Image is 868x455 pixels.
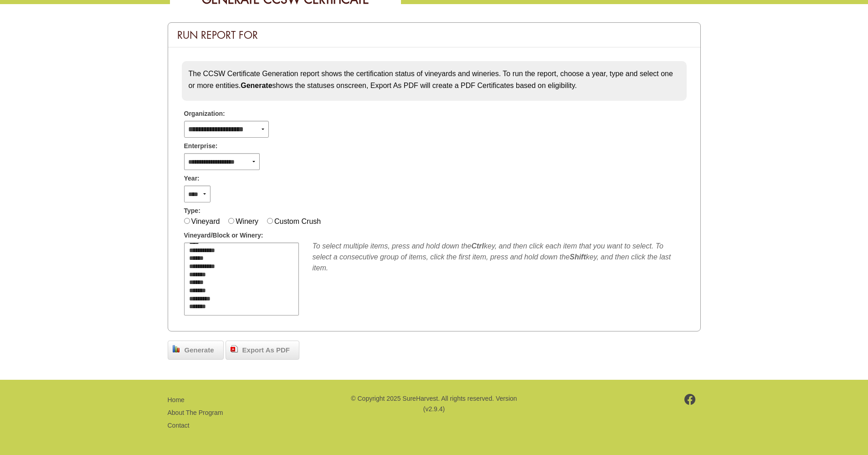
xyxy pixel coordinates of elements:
[231,345,238,352] img: doc_pdf.png
[349,393,518,414] p: © Copyright 2025 SureHarvest. All rights reserved. Version (v2.9.4)
[168,409,223,416] a: About The Program
[684,394,696,405] img: footer-facebook.png
[274,217,321,225] label: Custom Crush
[226,341,299,360] a: Export As PDF
[184,109,225,119] span: Organization:
[168,23,700,47] div: Run Report For
[168,422,190,429] a: Contact
[191,217,220,225] label: Vineyard
[184,206,200,216] span: Type:
[189,68,680,91] p: The CCSW Certificate Generation report shows the certification status of vineyards and wineries. ...
[184,174,200,183] span: Year:
[241,82,272,89] strong: Generate
[168,396,185,403] a: Home
[184,141,218,151] span: Enterprise:
[236,217,258,225] label: Winery
[238,345,294,356] span: Export As PDF
[313,241,684,274] div: To select multiple items, press and hold down the key, and then click each item that you want to ...
[570,253,586,261] b: Shift
[180,345,219,356] span: Generate
[168,341,224,360] a: Generate
[471,242,484,250] b: Ctrl
[184,231,263,240] span: Vineyard/Block or Winery:
[173,345,180,352] img: chart_bar.png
